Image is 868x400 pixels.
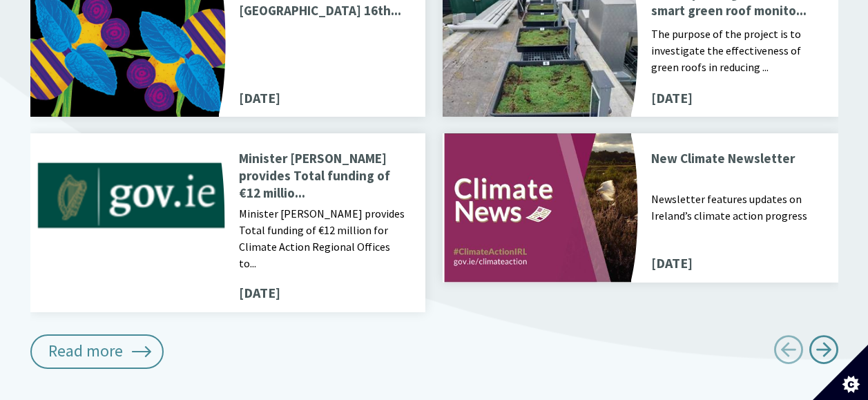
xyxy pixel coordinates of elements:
[651,253,693,274] span: [DATE]
[239,88,280,108] span: [DATE]
[651,150,821,187] p: New Climate Newsletter
[651,26,821,77] p: The purpose of the project is to investigate the effectiveness of green roofs in reducing ...
[651,191,821,242] p: Newsletter features updates on Ireland’s climate action progress
[239,150,409,202] p: Minister [PERSON_NAME] provides Total funding of €12 millio...
[239,283,280,303] span: [DATE]
[239,205,409,272] p: Minister [PERSON_NAME] provides Total funding of €12 million for Climate Action Regional Offices ...
[30,133,426,312] a: Minister [PERSON_NAME] provides Total funding of €12 millio... Minister [PERSON_NAME] provides To...
[813,345,868,400] button: Set cookie preferences
[30,334,164,369] a: Read more
[443,133,838,283] a: New Climate Newsletter Newsletter features updates on Ireland’s climate action progress [DATE]
[651,88,693,108] span: [DATE]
